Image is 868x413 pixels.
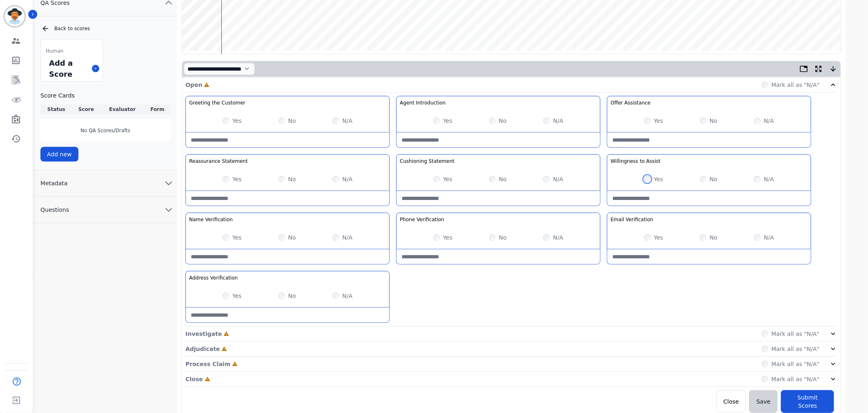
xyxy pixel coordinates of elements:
[232,175,242,183] label: Yes
[710,117,717,125] label: No
[288,233,296,242] label: No
[164,205,174,215] svg: chevron down
[34,179,74,187] span: Metadata
[232,292,242,300] label: Yes
[185,345,220,353] p: Adjudicate
[232,117,242,125] label: Yes
[34,206,76,214] span: Questions
[654,117,663,125] label: Yes
[400,158,455,164] h3: Cushioning Statement
[611,158,660,164] h3: Willingness to Assist
[164,178,174,188] svg: chevron down
[749,390,778,413] button: Save
[772,360,820,368] label: Mark all as "N/A"
[342,175,353,183] label: N/A
[288,292,296,300] label: No
[40,119,170,142] div: No QA Scores/Drafts
[189,275,238,281] h3: Address Verification
[499,175,507,183] label: No
[145,104,170,114] th: Form
[553,175,563,183] label: N/A
[342,117,353,125] label: N/A
[611,216,654,223] h3: Email Verification
[185,375,203,383] p: Close
[611,100,651,106] h3: Offer Assistance
[772,330,820,338] label: Mark all as "N/A"
[443,233,453,242] label: Yes
[772,375,820,383] label: Mark all as "N/A"
[40,104,72,114] th: Status
[553,233,563,242] label: N/A
[764,233,774,242] label: N/A
[189,100,245,106] h3: Greeting the Customer
[342,233,353,242] label: N/A
[185,360,230,368] p: Process Claim
[232,233,242,242] label: Yes
[764,175,774,183] label: N/A
[400,100,446,106] h3: Agent Introduction
[553,117,563,125] label: N/A
[710,233,717,242] label: No
[185,330,222,338] p: Investigate
[288,117,296,125] label: No
[5,7,25,26] img: Bordered avatar
[72,104,100,114] th: Score
[47,56,89,81] div: Add a Score
[443,117,453,125] label: Yes
[499,233,507,242] label: No
[772,81,820,89] label: Mark all as "N/A"
[716,390,746,413] button: Close
[40,91,170,100] h3: Score Cards
[46,48,63,54] span: Human
[764,117,774,125] label: N/A
[185,81,202,89] p: Open
[342,292,353,300] label: N/A
[499,117,507,125] label: No
[189,216,233,223] h3: Name Verification
[34,170,177,197] button: Metadata chevron down
[654,175,663,183] label: Yes
[41,24,170,33] div: Back to scores
[288,175,296,183] label: No
[443,175,453,183] label: Yes
[710,175,717,183] label: No
[34,197,177,223] button: Questions chevron down
[654,233,663,242] label: Yes
[772,345,820,353] label: Mark all as "N/A"
[781,390,834,413] button: Submit Scores
[189,158,248,164] h3: Reassurance Statement
[100,104,145,114] th: Evaluator
[400,216,444,223] h3: Phone Verification
[40,147,78,162] button: Add new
